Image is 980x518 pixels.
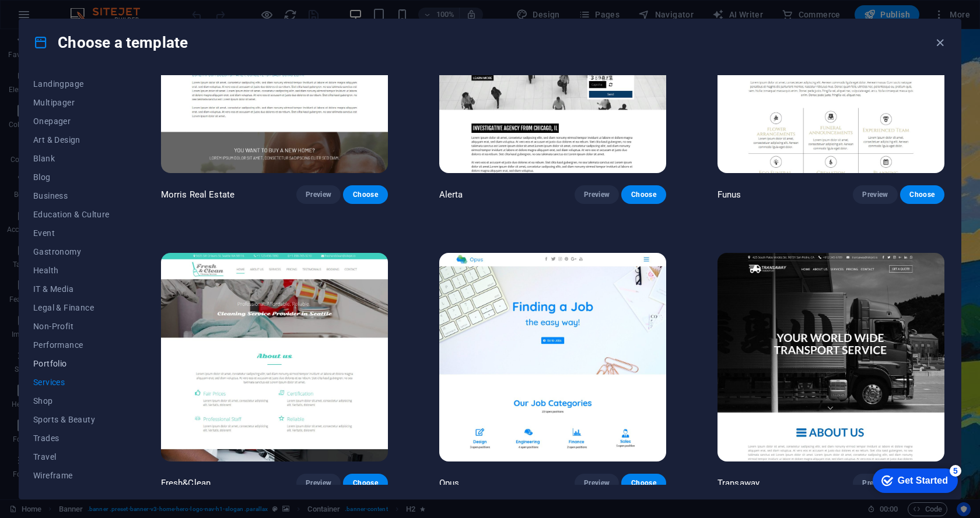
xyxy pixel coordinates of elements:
[33,415,110,424] span: Sports & Beauty
[352,190,378,199] span: Choose
[621,185,666,204] button: Choose
[584,478,610,488] span: Preview
[33,298,110,317] button: Legal & Finance
[33,135,110,145] span: Art & Design
[862,478,888,488] span: Preview
[33,317,110,336] button: Non-Profit
[439,477,460,489] p: Opus
[33,149,110,168] button: Blank
[33,98,110,107] span: Multipager
[296,185,341,204] button: Preview
[33,93,110,112] button: Multipager
[33,172,110,182] span: Blog
[33,354,110,373] button: Portfolio
[33,112,110,131] button: Onepager
[33,242,110,261] button: Gastronomy
[900,185,944,204] button: Choose
[33,131,110,149] button: Art & Design
[33,205,110,224] button: Education & Culture
[909,190,935,199] span: Choose
[34,13,85,23] div: Get Started
[161,477,211,489] p: Fresh&Clean
[33,186,110,205] button: Business
[33,340,110,350] span: Performance
[33,117,110,126] span: Onepager
[717,253,944,462] img: Transaway
[33,280,110,298] button: IT & Media
[717,477,759,489] p: Transaway
[33,359,110,368] span: Portfolio
[33,303,110,312] span: Legal & Finance
[631,190,656,199] span: Choose
[9,6,94,30] div: Get Started 5 items remaining, 0% complete
[33,168,110,186] button: Blog
[33,210,110,219] span: Education & Culture
[584,190,610,199] span: Preview
[717,189,741,200] p: Funus
[33,396,110,406] span: Shop
[33,154,110,163] span: Blank
[439,189,463,200] p: Alerta
[862,190,888,199] span: Preview
[343,474,387,492] button: Choose
[33,322,110,331] span: Non-Profit
[306,190,331,199] span: Preview
[33,392,110,410] button: Shop
[161,189,235,200] p: Morris Real Estate
[575,185,619,204] button: Preview
[33,452,110,461] span: Travel
[27,453,41,456] button: 2
[33,266,110,275] span: Health
[33,429,110,447] button: Trades
[33,224,110,242] button: Event
[33,447,110,466] button: Travel
[352,478,378,488] span: Choose
[33,191,110,200] span: Business
[343,185,387,204] button: Choose
[33,434,110,443] span: Trades
[33,79,110,89] span: Landingpage
[86,2,98,14] div: 5
[27,438,41,441] button: 1
[853,474,897,492] button: Preview
[33,284,110,294] span: IT & Media
[33,410,110,429] button: Sports & Beauty
[296,474,341,492] button: Preview
[853,185,897,204] button: Preview
[439,253,666,462] img: Opus
[33,336,110,354] button: Performance
[306,478,331,488] span: Preview
[33,261,110,280] button: Health
[621,474,666,492] button: Choose
[33,466,110,485] button: Wireframe
[575,474,619,492] button: Preview
[33,247,110,256] span: Gastronomy
[161,253,388,462] img: Fresh&Clean
[631,478,656,488] span: Choose
[27,468,41,471] button: 3
[33,228,110,238] span: Event
[33,378,110,387] span: Services
[33,75,110,93] button: Landingpage
[33,471,110,480] span: Wireframe
[33,33,188,52] h4: Choose a template
[33,373,110,392] button: Services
